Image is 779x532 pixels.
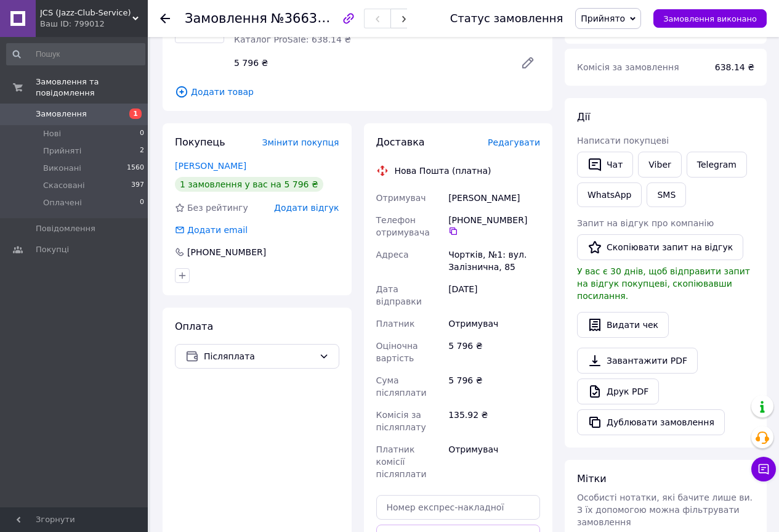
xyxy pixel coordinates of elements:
span: Покупці [36,244,69,255]
span: Особисті нотатки, які бачите лише ви. З їх допомогою можна фільтрувати замовлення [577,493,753,527]
span: Післяплата [204,350,314,363]
span: Адреса [376,250,409,260]
span: 1560 [127,163,144,174]
span: Комісія за замовлення [577,62,679,72]
div: Ваш ID: 799012 [40,18,148,30]
div: 1 замовлення у вас на 5 796 ₴ [175,177,323,192]
span: Повідомлення [36,223,95,234]
span: Телефон отримувача [376,215,430,237]
span: 638.14 ₴ [715,62,754,72]
a: Завантажити PDF [577,348,698,374]
span: Додати товар [175,85,540,99]
div: [PERSON_NAME] [446,187,543,209]
div: 135.92 ₴ [446,404,543,438]
span: Оплата [175,321,213,332]
span: Нові [43,128,61,139]
span: Оплачені [43,197,82,208]
span: Доставка [376,136,425,148]
a: WhatsApp [577,182,642,207]
span: Додати відгук [274,203,339,213]
button: Чат з покупцем [751,457,776,481]
div: Повернутися назад [160,12,170,25]
div: Нова Пошта (платна) [392,165,494,177]
span: Дії [577,111,590,123]
span: Прийнято [581,14,625,23]
div: 5 796 ₴ [446,335,543,369]
button: Скопіювати запит на відгук [577,234,743,260]
span: Скасовані [43,180,85,191]
span: Мітки [577,473,607,485]
div: Статус замовлення [450,12,563,25]
button: Видати чек [577,312,669,338]
span: Покупець [175,136,225,148]
span: Комісія за післяплату [376,410,426,432]
span: Замовлення виконано [663,14,757,23]
span: Дата відправки [376,284,422,306]
button: Дублювати замовлення [577,409,725,435]
button: Замовлення виконано [653,9,767,28]
span: Платник комісії післяплати [376,444,427,479]
span: Виконані [43,163,81,174]
span: Запит на відгук про компанію [577,218,714,228]
span: №366321084 [271,10,358,26]
a: Друк PDF [577,379,659,404]
span: Без рейтингу [187,203,248,213]
a: Telegram [687,152,747,178]
a: [PERSON_NAME] [175,161,246,171]
span: 1 [129,108,142,119]
button: SMS [647,182,686,207]
a: Редагувати [515,51,540,75]
input: Пошук [6,43,145,65]
span: 0 [140,197,144,208]
div: [PHONE_NUMBER] [186,246,267,258]
span: Оціночна вартість [376,341,418,363]
span: Написати покупцеві [577,136,669,145]
a: Viber [638,152,681,178]
span: Сума післяплати [376,375,427,398]
span: Змінити покупця [262,137,339,147]
span: Прийняті [43,145,81,157]
input: Номер експрес-накладної [376,495,541,520]
span: Каталог ProSale: 638.14 ₴ [234,35,351,44]
span: Редагувати [488,137,540,147]
div: Додати email [186,224,249,236]
div: Отримувач [446,313,543,335]
span: 2 [140,145,144,157]
span: 397 [131,180,144,191]
div: Отримувач [446,438,543,485]
div: 5 796 ₴ [446,369,543,404]
div: Чортків, №1: вул. Залізнична, 85 [446,243,543,278]
span: Замовлення та повідомлення [36,76,148,99]
span: У вас є 30 днів, щоб відправити запит на відгук покупцеві, скопіювавши посилання. [577,266,750,301]
span: Замовлення [36,108,87,120]
button: Чат [577,152,633,178]
div: 5 796 ₴ [229,54,511,72]
span: Платник [376,319,415,329]
div: [PHONE_NUMBER] [448,214,540,236]
span: Замовлення [185,11,267,26]
span: 0 [140,128,144,139]
span: Отримувач [376,193,426,203]
div: [DATE] [446,278,543,313]
span: JCS (Jazz-Club-Service) [40,7,132,18]
div: Додати email [174,224,249,236]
